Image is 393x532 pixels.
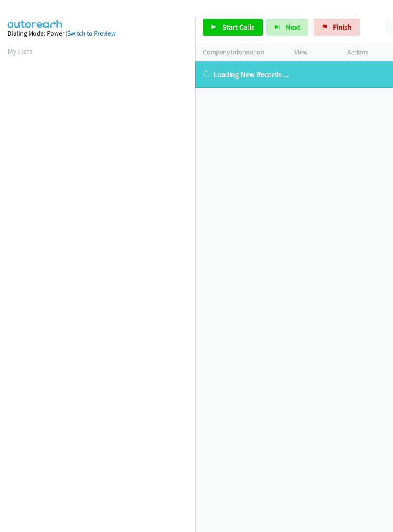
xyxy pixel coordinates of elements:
[8,28,188,38] div: Dialing Mode: Power |
[333,22,352,32] span: Finish
[203,19,263,36] a: Start Calls
[294,47,332,57] p: View
[8,46,33,56] a: My Lists
[203,47,279,57] p: Company Information
[266,19,308,36] button: Next
[8,64,195,462] iframe: Dialpad
[67,29,116,37] a: Switch to Preview
[314,19,360,36] a: Finish
[222,22,255,32] span: Start Calls
[203,69,385,80] p: Loading New Records ...
[347,47,385,57] p: Actions
[286,22,300,32] span: Next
